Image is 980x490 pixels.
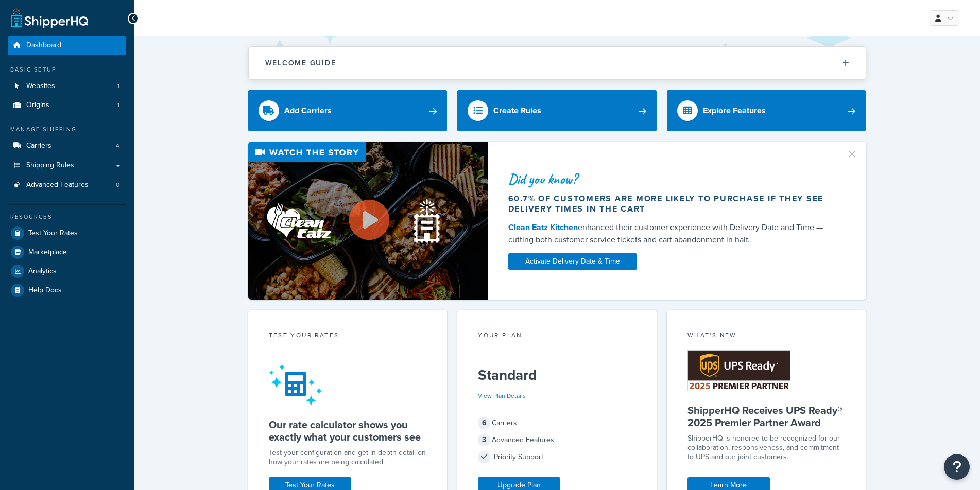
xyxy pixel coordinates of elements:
div: What's New [687,330,846,342]
a: Help Docs [8,281,126,300]
a: View Plan Details [478,391,526,400]
div: Priority Support [478,450,636,464]
a: Analytics [8,262,126,281]
span: Analytics [28,267,57,276]
button: Open Resource Center [944,454,970,480]
a: Carriers4 [8,136,126,155]
li: Origins [8,96,126,115]
div: Test your rates [269,330,427,342]
span: Advanced Features [26,181,89,189]
a: Advanced Features0 [8,176,126,195]
a: Add Carriers [248,90,448,131]
a: Activate Delivery Date & Time [508,253,637,270]
div: Explore Features [703,103,766,118]
div: Carriers [478,416,636,430]
li: Carriers [8,136,126,155]
li: Advanced Features [8,176,126,195]
span: 1 [117,101,119,110]
button: Welcome Guide [249,47,866,79]
a: Test Your Rates [8,224,126,242]
span: Marketplace [28,248,67,257]
a: Shipping Rules [8,156,126,175]
span: Test Your Rates [28,229,78,238]
h5: Standard [478,367,636,383]
h5: ShipperHQ Receives UPS Ready® 2025 Premier Partner Award [687,404,846,429]
span: Dashboard [26,41,61,50]
img: Video thumbnail [248,142,488,300]
div: Basic Setup [8,65,126,74]
div: Resources [8,213,126,221]
div: Manage Shipping [8,125,126,134]
div: Advanced Features [478,433,636,447]
span: Help Docs [28,286,62,295]
p: ShipperHQ is honored to be recognized for our collaboration, responsiveness, and commitment to UP... [687,434,846,462]
a: Dashboard [8,36,126,55]
div: Did you know? [508,172,834,186]
div: Your Plan [478,330,636,342]
a: Marketplace [8,243,126,261]
div: 60.7% of customers are more likely to purchase if they see delivery times in the cart [508,194,834,214]
a: Websites1 [8,77,126,96]
span: 3 [478,434,490,446]
h5: Our rate calculator shows you exactly what your customers see [269,418,427,443]
span: Websites [26,82,55,91]
span: 4 [116,142,119,150]
a: Clean Eatz Kitchen [508,221,578,233]
a: Explore Features [667,90,866,131]
div: enhanced their customer experience with Delivery Date and Time — cutting both customer service ti... [508,221,834,246]
a: Origins1 [8,96,126,115]
div: Test your configuration and get in-depth detail on how your rates are being calculated. [269,448,427,467]
span: 0 [116,181,119,189]
li: Websites [8,77,126,96]
span: Origins [26,101,49,110]
span: 1 [117,82,119,91]
h2: Welcome Guide [265,59,336,67]
a: Create Rules [457,90,657,131]
div: Add Carriers [284,103,332,118]
div: Create Rules [493,103,541,118]
span: 6 [478,417,490,429]
span: Carriers [26,142,51,150]
span: Shipping Rules [26,161,74,170]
